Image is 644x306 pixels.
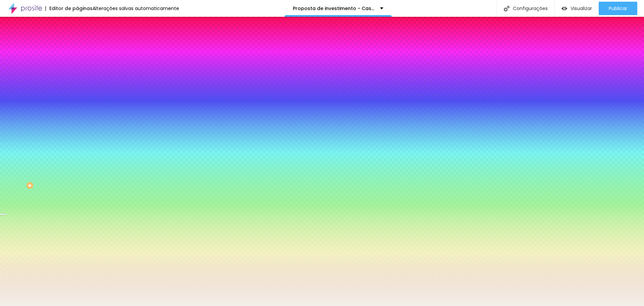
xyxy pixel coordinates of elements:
font: Visualizar [571,5,592,12]
button: Visualizar [555,2,599,15]
img: view-1.svg [561,6,567,11]
button: Publicar [599,2,637,15]
img: Ícone [504,6,509,11]
font: Editor de páginas [49,5,93,12]
font: Alterações salvas automaticamente [93,5,179,12]
font: Configurações [513,5,548,12]
font: Proposta de investimento - Casamento [293,5,391,12]
font: Publicar [609,5,627,12]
